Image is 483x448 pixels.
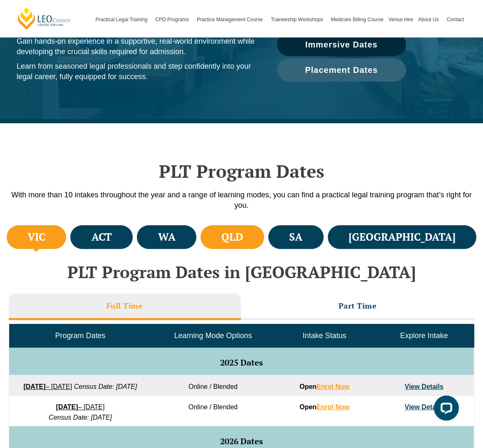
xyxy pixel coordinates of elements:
[49,414,112,421] em: Census Date: [DATE]
[27,230,45,244] h4: VIC
[444,2,466,37] a: Contact
[328,2,386,37] a: Medicare Billing Course
[5,263,479,281] h2: PLT Program Dates in [GEOGRAPHIC_DATA]
[17,61,260,82] p: Learn from seasoned legal professionals and step confidently into your legal career, fully equipp...
[194,2,268,37] a: Practice Management Course
[289,230,302,244] h4: SA
[317,383,349,390] a: Enrol Now
[8,190,475,211] p: With more than 10 intakes throughout the year and a range of learning modes, you can find a pract...
[56,403,78,411] strong: [DATE]
[386,2,416,37] a: Venue Hire
[305,40,378,49] span: Immersive Dates
[305,66,378,74] span: Placement Dates
[107,301,143,311] h3: Full Time
[23,383,45,390] strong: [DATE]
[416,2,444,37] a: About Us
[300,383,349,390] strong: Open
[8,161,475,182] h2: PLT Program Dates
[339,301,377,311] h3: Part Time
[92,230,112,244] h4: ACT
[405,383,443,390] a: View Details
[221,230,243,244] h4: QLD
[55,331,105,340] span: Program Dates
[151,396,275,426] td: Online / Blended
[277,33,406,56] a: Immersive Dates
[158,230,176,244] h4: WA
[74,383,137,390] em: Census Date: [DATE]
[151,375,275,396] td: Online / Blended
[17,36,260,57] p: Gain hands-on experience in a supportive, real-world environment while developing the crucial ski...
[56,403,105,411] a: [DATE]– [DATE]
[220,357,263,368] span: 2025 Dates
[349,230,456,244] h4: [GEOGRAPHIC_DATA]
[174,331,252,340] span: Learning Mode Options
[317,403,349,411] a: Enrol Now
[300,403,349,411] strong: Open
[400,331,448,340] span: Explore Intake
[277,58,406,82] a: Placement Dates
[93,2,153,37] a: Practical Legal Training
[405,403,443,411] a: View Details
[220,436,263,447] span: 2026 Dates
[427,392,462,427] iframe: LiveChat chat widget
[23,383,72,390] a: [DATE]– [DATE]
[302,331,346,340] span: Intake Status
[268,2,328,37] a: Traineeship Workshops
[153,2,194,37] a: CPD Programs
[17,7,72,30] a: [PERSON_NAME] Centre for Law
